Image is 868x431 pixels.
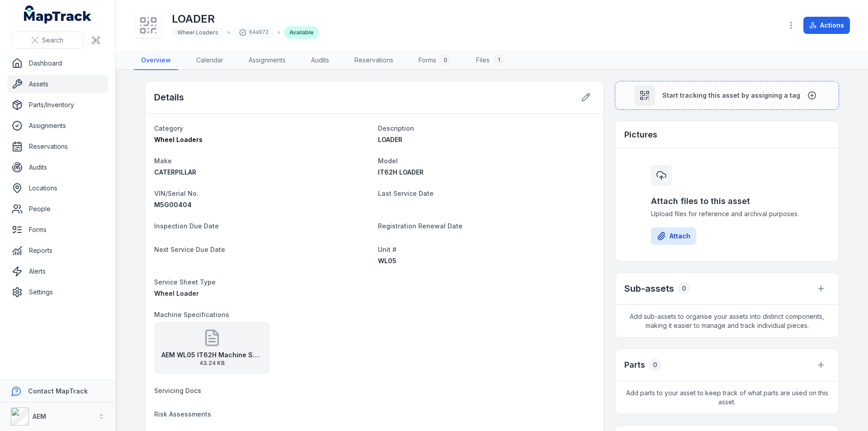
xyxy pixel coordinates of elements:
[378,222,462,230] span: Registration Renewal Date
[28,387,88,395] strong: Contact MapTrack
[161,350,263,360] strong: AEM WL05 IT62H Machine Specifications
[42,36,63,45] span: Search
[154,168,196,176] span: CATERPILLAR
[678,282,690,295] div: 0
[649,359,661,371] div: 0
[347,51,401,70] a: Reservations
[154,157,172,165] span: Make
[7,221,108,239] a: Forms
[615,305,839,337] span: Add sub-assets to organise your assets into distinct components, making it easier to manage and t...
[7,96,108,114] a: Parts/Inventory
[161,360,263,367] span: 43.24 KB
[662,91,800,100] span: Start tracking this asset by assigning a tag
[615,81,839,110] button: Start tracking this asset by assigning a tag
[304,51,336,70] a: Audits
[378,136,402,143] span: LOADER
[154,278,216,286] span: Service Sheet Type
[7,283,108,301] a: Settings
[378,124,414,132] span: Description
[624,359,645,371] h3: Parts
[24,5,92,24] a: MapTrack
[154,222,219,230] span: Inspection Due Date
[411,51,458,70] a: Forms0
[651,195,803,208] h3: Attach files to this asset
[378,157,398,165] span: Model
[378,257,396,265] span: WL05
[154,136,203,143] span: Wheel Loaders
[378,246,396,253] span: Unit #
[469,51,511,70] a: Files1
[378,168,424,176] span: IT62H LOADER
[493,55,504,66] div: 1
[154,189,198,197] span: VIN/Serial No.
[284,26,319,39] div: Available
[33,412,46,420] strong: AEM
[7,75,108,93] a: Assets
[651,227,696,245] button: Attach
[7,158,108,176] a: Audits
[7,117,108,135] a: Assignments
[7,137,108,156] a: Reservations
[241,51,293,70] a: Assignments
[7,262,108,280] a: Alerts
[624,128,657,141] h3: Pictures
[378,189,434,197] span: Last Service Date
[172,12,319,26] h1: LOADER
[154,387,201,394] span: Servicing Docs
[234,26,274,39] div: 64a972
[803,17,850,34] button: Actions
[615,381,839,414] span: Add parts to your asset to keep track of what parts are used on this asset.
[440,55,451,66] div: 0
[154,201,192,208] span: M5G00404
[7,54,108,72] a: Dashboard
[154,289,199,297] span: Wheel Loader
[651,209,803,218] span: Upload files for reference and archival purposes.
[177,29,218,36] span: Wheel Loaders
[134,51,178,70] a: Overview
[154,91,184,104] h2: Details
[11,32,84,49] button: Search
[7,179,108,197] a: Locations
[624,282,674,295] h2: Sub-assets
[154,246,225,253] span: Next Service Due Date
[154,311,229,318] span: Machine Specifications
[189,51,231,70] a: Calendar
[7,200,108,218] a: People
[154,124,183,132] span: Category
[7,242,108,260] a: Reports
[154,410,211,418] span: Risk Assessments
